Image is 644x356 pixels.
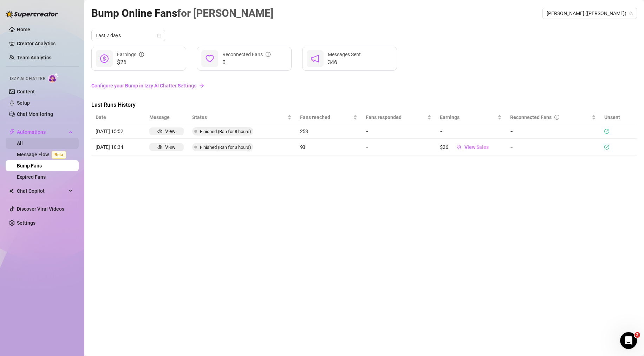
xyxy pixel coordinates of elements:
span: Earnings [440,113,496,121]
th: Fans responded [362,111,436,124]
div: View [165,143,176,151]
div: Earnings [117,51,144,58]
button: View Sales [451,141,494,153]
article: Bump Online Fans [91,5,273,21]
span: Izzy AI Chatter [10,75,45,82]
th: Earnings [436,111,506,124]
span: eye [157,129,162,134]
span: Marius (mariusrohde) [547,8,633,19]
th: Status [188,111,295,124]
th: Unsent [600,111,624,124]
iframe: Intercom live chat [620,332,637,349]
a: Content [17,89,35,94]
span: Automations [17,126,67,138]
a: Creator Analytics [17,38,73,49]
article: 253 [300,127,357,135]
a: Chat Monitoring [17,111,53,117]
article: - [440,127,443,135]
article: $26 [440,143,448,151]
span: dollar [100,54,109,63]
span: check-circle [604,129,609,134]
article: - [366,127,431,135]
span: team [629,11,633,15]
a: Home [17,27,30,32]
span: info-circle [139,52,144,57]
span: Beta [52,151,66,159]
span: heart [206,54,214,63]
span: Fans reached [300,113,352,121]
a: All [17,140,23,146]
span: for [PERSON_NAME] [177,7,273,19]
span: Last Runs History [91,101,209,109]
div: Reconnected Fans [510,113,590,121]
span: Chat Copilot [17,185,67,197]
article: [DATE] 10:34 [96,143,141,151]
a: Setup [17,100,30,106]
article: 93 [300,143,357,151]
a: Discover Viral Videos [17,206,64,212]
a: Settings [17,220,35,226]
span: 2 [635,332,640,338]
img: Chat Copilot [9,189,14,193]
span: 0 [222,58,271,67]
a: Bump Fans [17,163,42,169]
article: - [366,143,431,151]
span: $26 [117,58,144,67]
span: check-circle [604,145,609,150]
a: Configure your Bump in Izzy AI Chatter Settingsarrow-right [91,79,637,92]
span: thunderbolt [9,129,15,135]
span: team [457,145,462,150]
th: Date [91,111,145,124]
img: AI Chatter [48,73,59,83]
span: calendar [157,33,161,38]
span: info-circle [554,115,559,120]
span: notification [311,54,319,63]
span: Messages Sent [328,52,361,57]
span: Last 7 days [96,30,161,41]
div: View [165,127,176,135]
span: eye [157,145,162,150]
span: View Sales [464,144,489,150]
span: Finished (Ran for 3 hours) [200,145,251,150]
a: Configure your Bump in Izzy AI Chatter Settings [91,82,637,90]
article: - [510,127,596,135]
th: Fans reached [296,111,362,124]
a: Message FlowBeta [17,152,69,157]
a: Team Analytics [17,55,51,60]
span: Finished (Ran for 8 hours) [200,129,251,134]
article: [DATE] 15:52 [96,127,141,135]
article: - [510,143,596,151]
span: 346 [328,58,361,67]
span: info-circle [266,52,271,57]
img: logo-BBDzfeDw.svg [6,11,58,18]
a: Expired Fans [17,174,46,180]
div: Reconnected Fans [222,51,271,58]
th: Message [145,111,188,124]
span: arrow-right [199,83,204,88]
span: Fans responded [366,113,426,121]
span: Status [192,113,286,121]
